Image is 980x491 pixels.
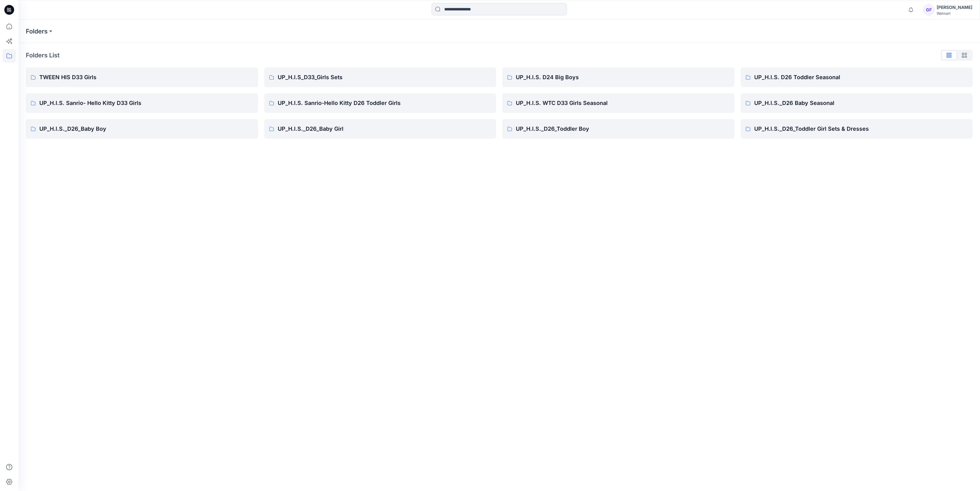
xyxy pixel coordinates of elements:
[26,93,258,113] a: UP_H.I.S. Sanrio- Hello Kitty D33 Girls
[741,68,973,87] a: UP_H.I.S. D26 Toddler Seasonal
[754,73,968,82] p: UP_H.I.S. D26 Toddler Seasonal
[26,68,258,87] a: TWEEN HIS D33 Girls
[741,93,973,113] a: UP_H.I.S._D26 Baby Seasonal
[502,119,735,139] a: UP_H.I.S._D26_Toddler Boy
[39,125,253,133] p: UP_H.I.S._D26_Baby Boy
[278,73,492,82] p: UP_H.I.S_D33_Girls Sets
[39,73,253,82] p: TWEEN HIS D33 Girls
[516,125,730,133] p: UP_H.I.S._D26_Toddler Boy
[278,125,492,133] p: UP_H.I.S._D26_Baby Girl
[937,4,972,11] div: [PERSON_NAME]
[502,93,735,113] a: UP_H.I.S. WTC D33 Girls Seasonal
[26,27,48,36] a: Folders
[516,99,730,107] p: UP_H.I.S. WTC D33 Girls Seasonal
[264,68,496,87] a: UP_H.I.S_D33_Girls Sets
[264,93,496,113] a: UP_H.I.S. Sanrio-Hello Kitty D26 Toddler Girls
[264,119,496,139] a: UP_H.I.S._D26_Baby Girl
[26,119,258,139] a: UP_H.I.S._D26_Baby Boy
[937,11,972,16] div: Walmart
[754,125,968,133] p: UP_H.I.S._D26_Toddler Girl Sets & Dresses
[516,73,730,82] p: UP_H.I.S. D24 Big Boys
[26,51,60,60] p: Folders List
[754,99,968,107] p: UP_H.I.S._D26 Baby Seasonal
[502,68,735,87] a: UP_H.I.S. D24 Big Boys
[923,4,934,15] div: GF
[741,119,973,139] a: UP_H.I.S._D26_Toddler Girl Sets & Dresses
[278,99,492,107] p: UP_H.I.S. Sanrio-Hello Kitty D26 Toddler Girls
[39,99,253,107] p: UP_H.I.S. Sanrio- Hello Kitty D33 Girls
